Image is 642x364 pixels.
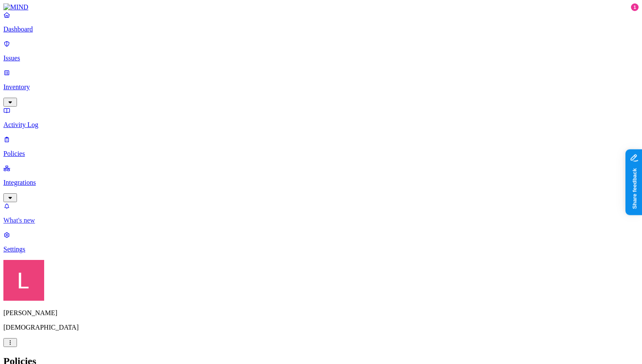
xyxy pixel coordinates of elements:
p: Settings [3,245,639,253]
p: Issues [3,54,639,62]
a: Settings [3,231,639,253]
a: Policies [3,135,639,158]
div: 1 [631,3,639,11]
p: [PERSON_NAME] [3,309,639,317]
p: [DEMOGRAPHIC_DATA] [3,324,639,331]
img: MIND [3,3,28,11]
p: Policies [3,150,639,158]
a: Inventory [3,69,639,105]
p: What's new [3,217,639,224]
a: Issues [3,40,639,62]
p: Integrations [3,179,639,186]
p: Inventory [3,83,639,91]
a: MIND [3,3,639,11]
a: Integrations [3,164,639,201]
a: What's new [3,202,639,224]
a: Activity Log [3,107,639,129]
a: Dashboard [3,11,639,33]
p: Activity Log [3,121,639,129]
p: Dashboard [3,25,639,33]
img: Landen Brown [3,260,44,301]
